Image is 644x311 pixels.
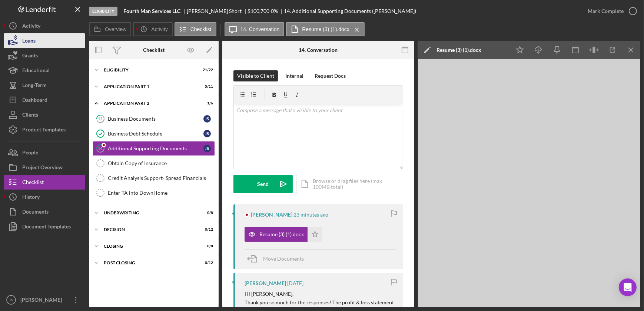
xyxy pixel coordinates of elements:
[108,160,215,166] div: Obtain Copy of Insurance
[190,26,212,32] label: Checklist
[108,175,215,181] div: Credit Analysis Support- Spread Financials
[619,278,637,296] div: Open Intercom Messenger
[143,47,165,53] div: Checklist
[89,7,117,16] div: Eligibility
[245,290,396,298] p: Hi [PERSON_NAME],
[284,8,416,14] div: 14. Additional Supporting Documents ([PERSON_NAME])
[285,70,303,81] div: Internal
[19,292,67,309] div: [PERSON_NAME]
[105,26,126,32] label: Overview
[293,212,328,218] time: 2025-10-01 23:03
[311,70,349,81] button: Request Docs
[108,146,203,151] div: Additional Supporting Documents
[187,8,248,14] div: [PERSON_NAME] Short
[245,250,311,268] button: Move Documents
[315,70,346,81] div: Request Docs
[108,131,203,137] div: Business Debt Schedule
[225,22,285,36] button: 14. Conversation
[271,8,278,14] div: 0 %
[104,211,195,215] div: Underwriting
[98,146,103,151] tspan: 14
[93,111,215,126] a: 12Business DocumentsJS
[203,130,211,137] div: J S
[200,101,213,106] div: 1 / 6
[251,212,292,218] div: [PERSON_NAME]
[104,227,195,232] div: Decision
[104,84,195,89] div: Application Part 1
[580,4,640,19] button: Mark Complete
[436,47,481,53] div: Resume (3) (1).docx
[200,84,213,89] div: 5 / 11
[287,280,303,286] time: 2025-09-24 23:42
[263,255,304,262] span: Move Documents
[104,68,195,72] div: Eligibility
[104,261,195,265] div: Post Closing
[89,22,131,36] button: Overview
[237,70,274,81] div: Visible to Client
[258,175,269,193] div: Send
[248,8,270,14] span: $100,700
[286,22,365,36] button: Resume (3) (1).docx
[203,115,211,123] div: J S
[151,26,167,32] label: Activity
[233,70,278,81] button: Visible to Client
[282,70,307,81] button: Internal
[93,185,215,200] a: Enter TA into DownHome
[4,292,85,307] button: JN[PERSON_NAME]
[203,145,211,152] div: J S
[418,59,640,307] iframe: Document Preview
[200,261,213,265] div: 0 / 12
[259,231,304,237] div: Resume (3) (1).docx
[588,4,624,19] div: Mark Complete
[93,141,215,156] a: 14Additional Supporting DocumentsJS
[240,26,280,32] label: 14. Conversation
[133,22,172,36] button: Activity
[104,101,195,106] div: Application Part 2
[245,227,322,242] button: Resume (3) (1).docx
[93,156,215,171] a: Obtain Copy of Insurance
[200,68,213,72] div: 21 / 22
[175,22,216,36] button: Checklist
[9,298,13,302] text: JN
[200,211,213,215] div: 0 / 8
[302,26,349,32] label: Resume (3) (1).docx
[98,116,103,121] tspan: 12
